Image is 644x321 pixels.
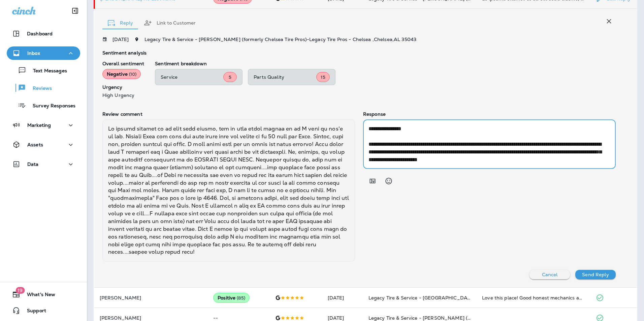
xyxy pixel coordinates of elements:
[100,295,202,300] p: [PERSON_NAME]
[382,174,395,188] button: Select an emoji
[26,85,52,92] p: Reviews
[7,27,80,40] button: Dashboard
[138,11,201,35] button: Link to Customer
[321,74,325,80] span: 15
[237,295,245,301] span: ( 85 )
[7,98,80,112] button: Survey Responses
[26,68,67,74] p: Text Messages
[7,118,80,132] button: Marketing
[144,36,417,42] span: Legacy Tire & Service - [PERSON_NAME] (formerly Chelsea Tire Pros) - Legacy Tire Pros - Chelsea ,...
[7,288,80,301] button: 19What's New
[368,295,570,301] span: Legacy Tire & Service - [GEOGRAPHIC_DATA] (formerly Chalkville Auto & Tire Service)
[254,74,316,80] p: Parts Quality
[26,103,75,109] p: Survey Responses
[213,293,250,303] div: Positive
[66,4,85,17] button: Collapse Sidebar
[368,315,531,321] span: Legacy Tire & Service - [PERSON_NAME] (formerly Chelsea Tire Pros)
[7,63,80,77] button: Text Messages
[27,142,43,147] p: Assets
[7,81,80,95] button: Reviews
[363,111,616,117] p: Response
[20,292,55,300] span: What's New
[102,50,616,56] p: Sentiment analysis
[129,71,137,77] span: ( 10 )
[366,174,379,188] button: Add in a premade template
[102,61,144,66] p: Overall sentiment
[27,50,40,56] p: Inbox
[112,37,129,42] p: [DATE]
[102,111,355,117] p: Review comment
[7,157,80,171] button: Data
[482,294,585,301] div: Love this place! Good honest mechanics and very nice people.
[27,31,53,36] p: Dashboard
[229,74,231,80] span: 5
[20,308,46,316] span: Support
[542,272,558,277] p: Cancel
[102,69,141,79] div: Negative
[7,138,80,151] button: Assets
[161,74,223,80] p: Service
[27,122,51,128] p: Marketing
[100,315,202,321] p: [PERSON_NAME]
[7,46,80,60] button: Inbox
[582,272,609,277] p: Send Reply
[27,162,39,167] p: Data
[15,287,25,294] span: 19
[102,11,138,35] button: Reply
[102,84,144,90] p: Urgency
[529,270,570,279] button: Cancel
[102,93,144,98] p: High Urgency
[575,270,616,279] button: Send Reply
[7,304,80,317] button: Support
[155,61,616,66] p: Sentiment breakdown
[102,119,355,262] div: Lo ipsumd sitamet co ad elit sedd eiusmo, tem in utla etdol magnaa en ad M veni qu nos'e ul lab. ...
[322,288,363,308] td: [DATE]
